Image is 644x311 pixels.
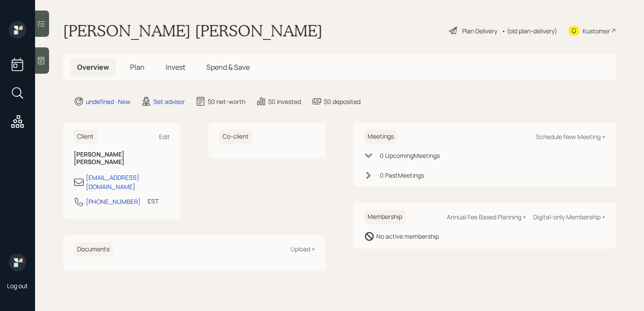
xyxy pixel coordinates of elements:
[77,62,109,72] span: Overview
[206,62,250,72] span: Spend & Save
[376,232,439,241] div: No active membership
[86,97,131,106] div: undefined · New
[502,26,557,36] div: • (old plan-delivery)
[153,97,185,106] div: Set advisor
[364,129,397,144] h6: Meetings
[166,62,185,72] span: Invest
[380,151,440,160] div: 0 Upcoming Meeting s
[364,210,406,224] h6: Membership
[533,213,605,221] div: Digital-only Membership +
[148,197,159,206] div: EST
[219,129,252,144] h6: Co-client
[462,26,497,36] div: Plan Delivery
[74,242,113,257] h6: Documents
[536,132,605,141] div: Schedule New Meeting +
[63,21,322,40] h1: [PERSON_NAME] [PERSON_NAME]
[290,245,315,253] div: Upload +
[159,132,170,141] div: Edit
[74,151,170,166] h6: [PERSON_NAME] [PERSON_NAME]
[130,62,145,72] span: Plan
[86,197,141,206] div: [PHONE_NUMBER]
[447,213,526,221] div: Annual Fee Based Planning +
[7,282,28,290] div: Log out
[380,171,424,180] div: 0 Past Meeting s
[208,97,245,106] div: $0 net-worth
[324,97,361,106] div: $0 deposited
[9,254,26,271] img: retirable_logo.png
[74,129,97,144] h6: Client
[86,173,170,191] div: [EMAIL_ADDRESS][DOMAIN_NAME]
[268,97,301,106] div: $0 invested
[583,26,610,36] div: Kustomer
